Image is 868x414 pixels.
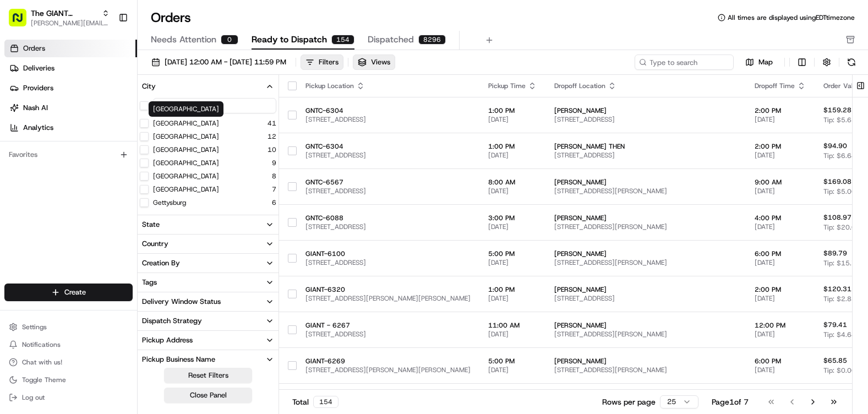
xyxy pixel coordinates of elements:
button: Reset Filters [164,368,252,383]
button: Delivery Window Status [138,292,279,311]
button: Log out [4,390,133,405]
div: 8296 [418,35,446,45]
input: Type to search [635,55,734,70]
button: Pickup Business Name [138,350,279,369]
p: Welcome 👋 [11,44,200,62]
span: Deliveries [23,63,54,73]
span: 5:00 PM [488,357,537,366]
button: State [138,215,279,234]
span: Tip: $2.83 [823,295,856,303]
button: [GEOGRAPHIC_DATA] [153,185,219,194]
a: Nash AI [4,99,137,117]
button: Country [138,235,279,253]
span: [STREET_ADDRESS][PERSON_NAME] [554,330,737,339]
span: Toggle Theme [22,375,66,384]
button: The GIANT Company [31,8,97,19]
span: Tip: $5.68 [823,116,856,124]
span: Create [64,287,86,297]
p: Rows per page [602,396,656,407]
button: Dispatch Strategy [138,312,279,330]
span: GIANT - 6267 [305,321,471,330]
span: 1:00 PM [488,106,537,115]
span: [PERSON_NAME] [554,106,737,115]
span: Knowledge Base [22,160,84,171]
label: Gettysburg [153,198,186,207]
a: Providers [4,79,137,97]
span: 11:00 AM [488,321,537,330]
div: Dispatch Strategy [142,316,202,326]
button: [DATE] 12:00 AM - [DATE] 11:59 PM [146,55,291,70]
span: [PERSON_NAME] THEN [554,142,737,151]
span: 6 [272,198,276,207]
span: [DATE] [755,258,806,267]
span: [DATE] [488,151,537,160]
span: API Documentation [104,160,177,171]
button: Notifications [4,337,133,352]
div: City [142,81,156,91]
div: Pickup Business Name [142,355,215,364]
span: [DATE] [488,330,537,339]
span: Settings [22,323,47,331]
div: Tags [142,277,157,287]
span: 5:00 PM [488,249,537,258]
span: 41 [268,119,276,128]
span: [STREET_ADDRESS] [305,258,471,267]
div: Favorites [4,146,133,164]
span: Tip: $0.00 [823,366,856,375]
span: 6:00 PM [755,249,806,258]
button: Create [4,284,133,301]
span: GNTC-6567 [305,178,471,187]
span: [DATE] [488,187,537,195]
span: Log out [22,393,45,402]
label: [GEOGRAPHIC_DATA] [153,159,219,167]
span: Ready to Dispatch [252,33,327,46]
div: 0 [221,35,238,45]
span: Analytics [23,123,53,133]
span: 10 [268,145,276,154]
div: Dropoff Location [554,81,737,90]
div: Creation By [142,258,180,268]
div: Total [292,396,339,408]
span: [DATE] [488,258,537,267]
span: 4:00 PM [755,214,806,222]
button: Start new chat [187,108,200,122]
span: $89.79 [823,249,847,258]
div: Pickup Location [305,81,471,90]
span: Dispatched [368,33,414,46]
img: Nash [11,11,33,33]
span: 1:00 PM [488,285,537,294]
span: [PERSON_NAME] [554,321,737,330]
span: 8 [272,172,276,181]
button: [GEOGRAPHIC_DATA] [153,172,219,181]
label: [GEOGRAPHIC_DATA] [153,119,219,128]
span: [STREET_ADDRESS][PERSON_NAME][PERSON_NAME] [305,294,471,303]
span: [STREET_ADDRESS] [554,151,737,160]
a: Powered byPylon [78,186,133,195]
span: [STREET_ADDRESS] [305,187,471,195]
div: We're available if you need us! [37,116,139,125]
button: Refresh [844,55,859,70]
img: 1736555255976-a54dd68f-1ca7-489b-9aae-adbdc363a1c4 [11,105,31,125]
span: $65.85 [823,356,847,365]
span: [STREET_ADDRESS][PERSON_NAME] [554,258,737,267]
span: Tip: $20.00 [823,223,860,232]
button: Pickup Address [138,331,279,350]
span: Tip: $15.75 [823,259,860,268]
a: Orders [4,40,137,57]
span: [PERSON_NAME] [554,214,737,222]
div: 154 [313,396,339,408]
label: [GEOGRAPHIC_DATA] [153,132,219,141]
span: 2:00 PM [755,285,806,294]
span: GIANT-6269 [305,357,471,366]
span: [STREET_ADDRESS][PERSON_NAME] [554,222,737,231]
label: [GEOGRAPHIC_DATA] [153,145,219,154]
span: 3:00 PM [488,214,537,222]
button: Close Panel [164,388,252,403]
span: Providers [23,83,53,93]
span: [PERSON_NAME] [554,249,737,258]
div: Pickup Address [142,335,193,345]
div: 💻 [93,161,102,170]
span: [DATE] [755,222,806,231]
